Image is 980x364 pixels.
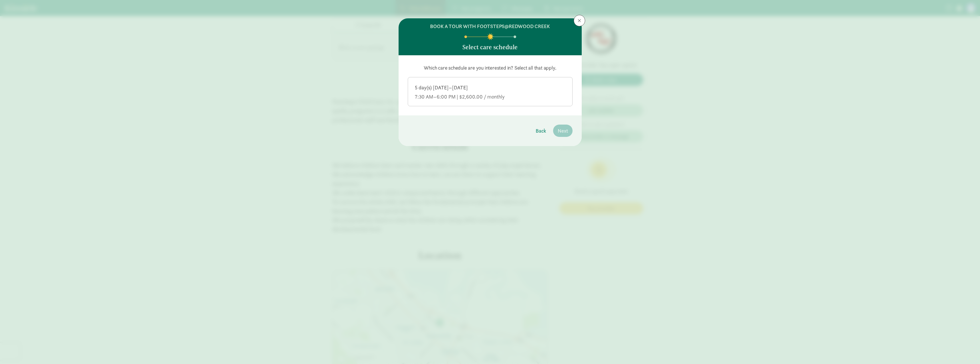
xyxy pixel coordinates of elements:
[415,84,565,91] div: 5 day(s) [DATE]–[DATE]
[558,127,568,135] span: Next
[553,125,573,137] button: Next
[531,125,551,137] button: Back
[462,44,518,51] h5: Select care schedule
[415,93,565,100] div: 7:30 AM–6:00 PM | $2,600.00 / monthly
[536,127,546,135] span: Back
[430,23,550,30] h6: BOOK A TOUR WITH FOOTSTEPS@REDWOOD CREEK
[408,64,573,71] p: Which care schedule are you interested in? Select all that apply.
